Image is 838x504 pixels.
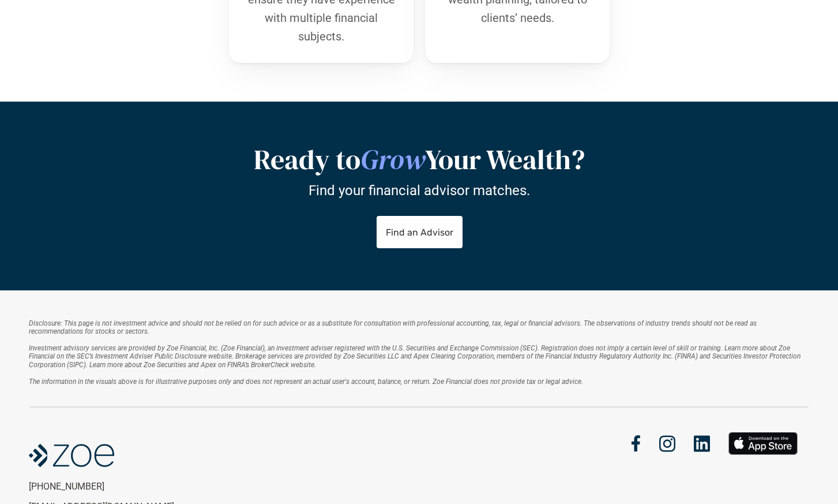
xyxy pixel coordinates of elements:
[29,481,218,492] p: [PHONE_NUMBER]
[29,378,583,386] em: The information in the visuals above is for illustrative purposes only and does not represent an ...
[131,143,708,177] h2: Ready to Your Wealth?
[360,140,425,178] em: Grow
[376,216,462,249] a: Find an Advisor
[309,182,530,199] p: Find your financial advisor matches.
[385,227,453,238] p: Find an Advisor
[29,344,802,369] em: Investment advisory services are provided by Zoe Financial, Inc. (Zoe Financial), an investment a...
[29,319,758,335] em: Disclosure: This page is not investment advice and should not be relied on for such advice or as ...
